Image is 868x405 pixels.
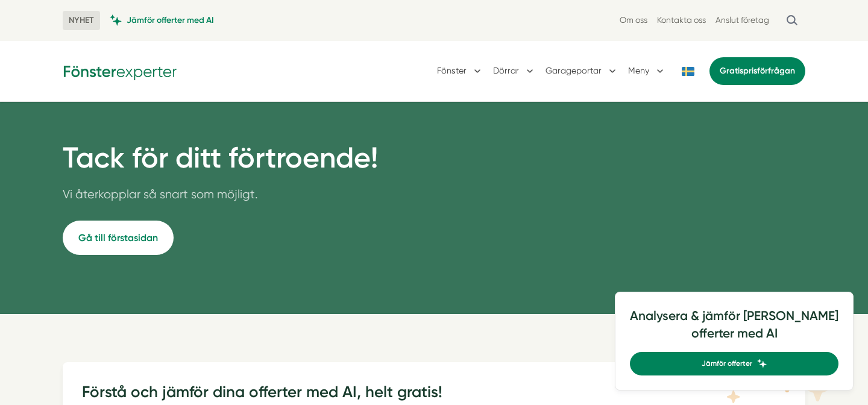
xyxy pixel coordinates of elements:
[620,14,647,26] a: Om oss
[630,352,838,375] a: Jämför offerter
[657,14,706,26] a: Kontakta oss
[63,185,378,210] p: Vi återkopplar så snart som möjligt.
[628,55,666,87] button: Meny
[702,358,752,369] span: Jämför offerter
[715,14,769,26] a: Anslut företag
[63,221,174,255] a: Gå till förstasidan
[546,55,618,87] button: Garageportar
[630,307,838,352] h4: Analysera & jämför [PERSON_NAME] offerter med AI
[63,140,378,185] h1: Tack för ditt förtroende!
[720,66,743,76] span: Gratis
[110,14,214,26] a: Jämför offerter med AI
[437,55,483,87] button: Fönster
[63,11,100,30] span: NYHET
[127,14,214,26] span: Jämför offerter med AI
[709,57,805,85] a: Gratisprisförfrågan
[63,61,177,80] img: Fönsterexperter Logotyp
[493,55,536,87] button: Dörrar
